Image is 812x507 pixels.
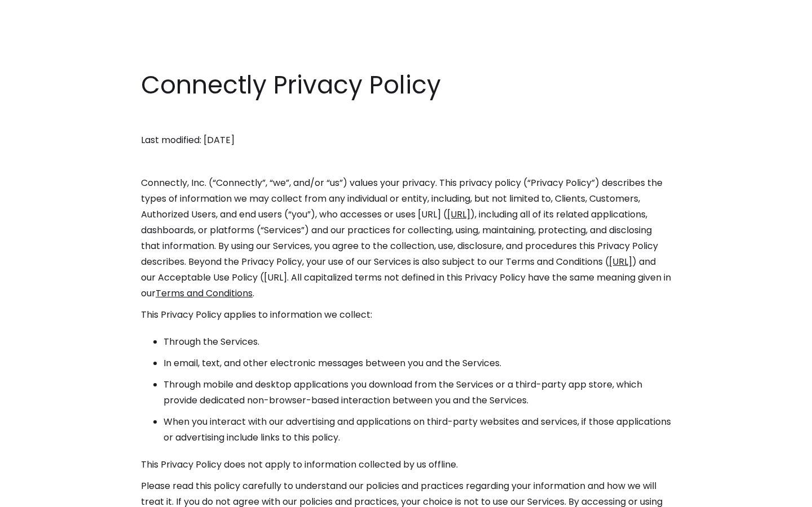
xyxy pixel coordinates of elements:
[141,307,671,323] p: This Privacy Policy applies to information we collect:
[164,414,671,446] li: When you interact with our advertising and applications on third-party websites and services, if ...
[141,132,671,148] p: Last modified: [DATE]
[23,487,68,503] ul: Language list
[141,457,671,473] p: This Privacy Policy does not apply to information collected by us offline.
[447,208,470,221] a: [URL]
[141,68,671,103] h1: Connectly Privacy Policy
[164,334,671,350] li: Through the Services.
[609,255,632,268] a: [URL]
[141,111,671,127] p: ‍
[156,287,253,300] a: Terms and Conditions
[164,377,671,408] li: Through mobile and desktop applications you download from the Services or a third-party app store...
[11,486,68,503] aside: Language selected: English
[164,355,671,371] li: In email, text, and other electronic messages between you and the Services.
[141,154,671,170] p: ‍
[141,175,671,301] p: Connectly, Inc. (“Connectly”, “we”, and/or “us”) values your privacy. This privacy policy (“Priva...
